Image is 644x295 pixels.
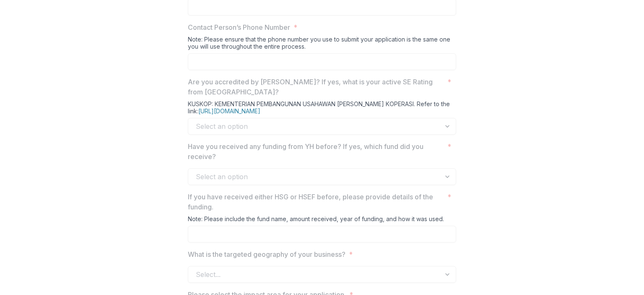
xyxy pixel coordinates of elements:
[188,77,444,97] p: Are you accredited by [PERSON_NAME]? If yes, what is your active SE Rating from [GEOGRAPHIC_DATA]?
[188,36,456,53] div: Note: Please ensure that the phone number you use to submit your application is the same one you ...
[188,192,444,212] p: If you have received either HSG or HSEF before, please provide details of the funding.
[188,249,345,259] p: What is the targeted geography of your business?
[198,107,260,115] a: [URL][DOMAIN_NAME]
[188,100,456,118] div: KUSKOP: KEMENTERIAN PEMBANGUNAN USAHAWAN [PERSON_NAME] KOPERASI. Refer to the link:
[188,215,456,226] div: Note: Please include the fund name, amount received, year of funding, and how it was used.
[188,22,290,32] p: Contact Person’s Phone Number
[188,141,444,162] p: Have you received any funding from YH before? If yes, which fund did you receive?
